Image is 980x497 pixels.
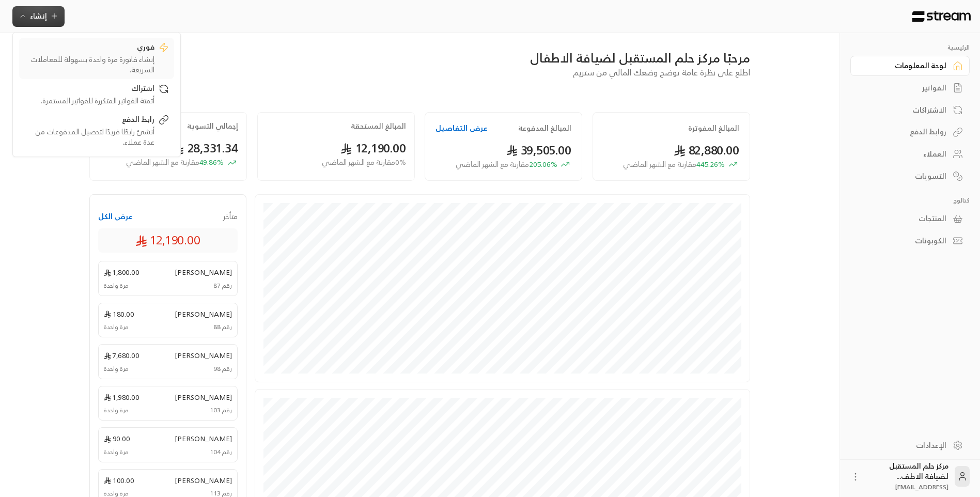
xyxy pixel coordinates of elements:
p: الرئيسية [850,43,970,52]
p: كتالوج [850,196,970,205]
span: مقارنة مع الشهر الماضي [126,156,199,168]
div: العملاء [863,149,946,159]
div: الفواتير [863,83,946,93]
h2: المبالغ المدفوعة [518,123,571,133]
span: 0 % مقارنة مع الشهر الماضي [322,157,406,168]
span: 49.86 % [126,157,224,168]
img: Logo [911,11,972,22]
div: الاشتراكات [863,105,946,115]
span: 7,680.00 [104,350,139,361]
span: [PERSON_NAME] [175,308,232,319]
div: التسويات [863,171,946,181]
span: [PERSON_NAME] [175,392,232,402]
span: [PERSON_NAME] [175,267,232,277]
div: أتمتة الفواتير المتكررة للفواتير المستمرة. [24,96,154,106]
a: الكوبونات [850,231,970,251]
div: الإعدادات [863,440,946,451]
h2: المبالغ المفوترة [688,123,739,133]
div: لوحة المعلومات [863,60,946,71]
span: مرة واحدة [104,281,129,290]
span: رقم 87 [213,281,232,290]
span: مقارنة مع الشهر الماضي [623,158,696,170]
span: 1,800.00 [104,267,139,277]
span: 28,331.34 [173,137,238,159]
div: فوري [24,42,154,54]
span: 180.00 [104,308,134,319]
a: فوريإنشاء فاتورة مرة واحدة بسهولة للمعاملات السريعة. [19,38,174,79]
span: [EMAIL_ADDRESS].... [891,482,948,492]
span: إنشاء [30,9,47,22]
button: إنشاء [12,6,65,27]
h2: إجمالي التسوية [187,121,238,131]
div: مرحبًا مركز حلم المستقبل لضيافة الاطفال [89,50,750,66]
span: مرة واحدة [104,447,129,457]
span: [PERSON_NAME] [175,433,232,444]
span: مرة واحدة [104,364,129,374]
span: مرة واحدة [104,322,129,332]
span: 100.00 [104,475,134,486]
span: مرة واحدة [104,406,129,415]
div: المنتجات [863,213,946,224]
button: عرض الكل [98,211,133,222]
span: 12,190.00 [340,137,406,159]
a: المنتجات [850,209,970,229]
span: 445.26 % [623,159,725,170]
span: رقم 103 [210,406,232,415]
a: الفواتير [850,78,970,98]
span: رقم 104 [210,447,232,457]
span: 39,505.00 [506,139,572,161]
span: 82,880.00 [674,139,739,161]
span: [PERSON_NAME] [175,350,232,361]
span: 1,980.00 [104,392,139,402]
div: رابط الدفع [24,114,154,127]
div: إنشاء فاتورة مرة واحدة بسهولة للمعاملات السريعة. [24,54,154,75]
span: رقم 98 [213,364,232,374]
h2: المبالغ المستحقة [351,121,406,131]
a: الإعدادات [850,435,970,455]
div: أنشئ رابطًا فريدًا لتحصيل المدفوعات من عدة عملاء. [24,127,154,147]
span: رقم 88 [213,322,232,332]
span: اطلع على نظرة عامة توضح وضعك المالي من ستريم [573,65,750,80]
a: رابط الدفعأنشئ رابطًا فريدًا لتحصيل المدفوعات من عدة عملاء. [19,110,174,151]
a: العملاء [850,144,970,164]
a: روابط الدفع [850,122,970,142]
span: 12,190.00 [135,231,200,249]
span: مقارنة مع الشهر الماضي [456,158,529,170]
span: 205.06 % [456,159,557,170]
span: [PERSON_NAME] [175,475,232,486]
button: عرض التفاصيل [435,123,488,133]
a: الاشتراكات [850,100,970,120]
div: اشتراك [24,83,154,96]
a: اشتراكأتمتة الفواتير المتكررة للفواتير المستمرة. [19,79,174,110]
a: التسويات [850,166,970,186]
div: مركز حلم المستقبل لضيافة الاطف... [867,461,948,492]
a: لوحة المعلومات [850,56,970,76]
span: متأخر [223,211,238,222]
span: 90.00 [104,433,130,444]
div: الكوبونات [863,236,946,246]
div: روابط الدفع [863,127,946,137]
